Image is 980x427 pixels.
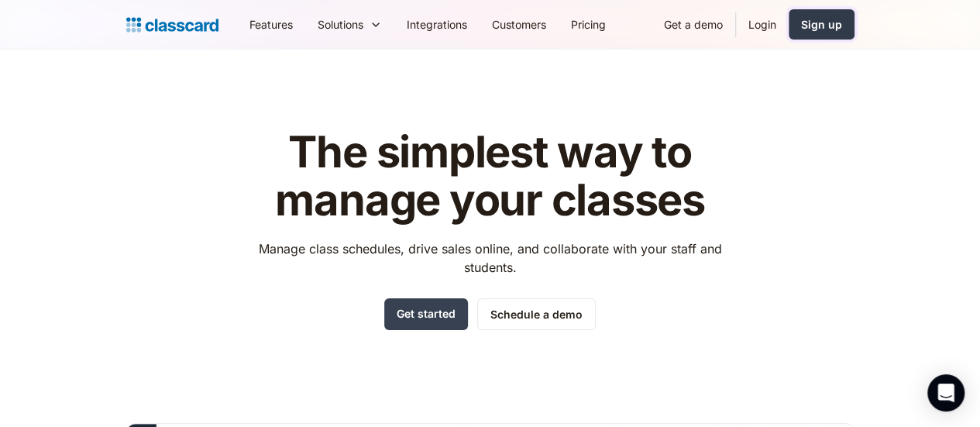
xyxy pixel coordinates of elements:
[480,7,559,42] a: Customers
[801,16,842,33] div: Sign up
[244,239,736,277] p: Manage class schedules, drive sales online, and collaborate with your staff and students.
[126,14,218,36] a: Logo
[394,7,480,42] a: Integrations
[384,298,468,330] a: Get started
[477,298,596,330] a: Schedule a demo
[927,374,965,412] div: Open Intercom Messenger
[237,7,305,42] a: Features
[652,7,735,42] a: Get a demo
[305,7,394,42] div: Solutions
[789,9,854,40] a: Sign up
[318,16,363,33] div: Solutions
[736,7,789,42] a: Login
[244,129,736,224] h1: The simplest way to manage your classes
[559,7,618,42] a: Pricing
